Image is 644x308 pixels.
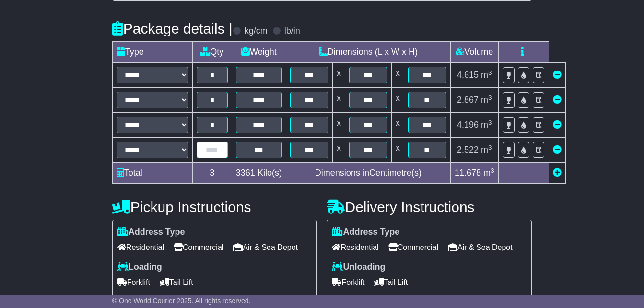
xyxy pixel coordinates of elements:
[332,227,399,237] label: Address Type
[236,168,255,178] span: 3361
[332,262,385,272] label: Unloading
[117,275,150,290] span: Forklift
[332,113,345,138] td: x
[457,95,479,105] span: 2.867
[553,120,562,130] a: Remove this item
[457,70,479,80] span: 4.615
[332,138,345,163] td: x
[483,168,494,178] span: m
[174,240,223,255] span: Commercial
[457,145,479,154] span: 2.522
[332,275,364,290] span: Forklift
[112,199,317,215] h4: Pickup Instructions
[112,21,233,36] h4: Package details |
[192,42,232,63] td: Qty
[233,240,298,255] span: Air & Sea Depot
[481,95,492,105] span: m
[160,275,193,290] span: Tail Lift
[286,163,450,184] td: Dimensions in Centimetre(s)
[457,120,479,130] span: 4.196
[112,163,192,184] td: Total
[232,42,286,63] td: Weight
[488,144,492,151] sup: 3
[327,199,532,215] h4: Delivery Instructions
[232,163,286,184] td: Kilo(s)
[112,42,192,63] td: Type
[488,119,492,126] sup: 3
[488,94,492,101] sup: 3
[455,168,481,178] span: 11.678
[388,240,438,255] span: Commercial
[553,70,562,80] a: Remove this item
[450,42,498,63] td: Volume
[391,88,404,113] td: x
[332,88,345,113] td: x
[448,240,513,255] span: Air & Sea Depot
[112,297,251,305] span: © One World Courier 2025. All rights reserved.
[481,145,492,154] span: m
[491,167,494,174] sup: 3
[481,120,492,130] span: m
[117,227,185,237] label: Address Type
[553,95,562,105] a: Remove this item
[374,275,408,290] span: Tail Lift
[481,70,492,80] span: m
[553,168,562,178] a: Add new item
[245,26,268,36] label: kg/cm
[192,163,232,184] td: 3
[488,69,492,76] sup: 3
[117,240,164,255] span: Residential
[332,240,378,255] span: Residential
[286,42,450,63] td: Dimensions (L x W x H)
[391,113,404,138] td: x
[391,138,404,163] td: x
[332,63,345,88] td: x
[117,262,162,272] label: Loading
[553,145,562,154] a: Remove this item
[284,26,300,36] label: lb/in
[391,63,404,88] td: x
